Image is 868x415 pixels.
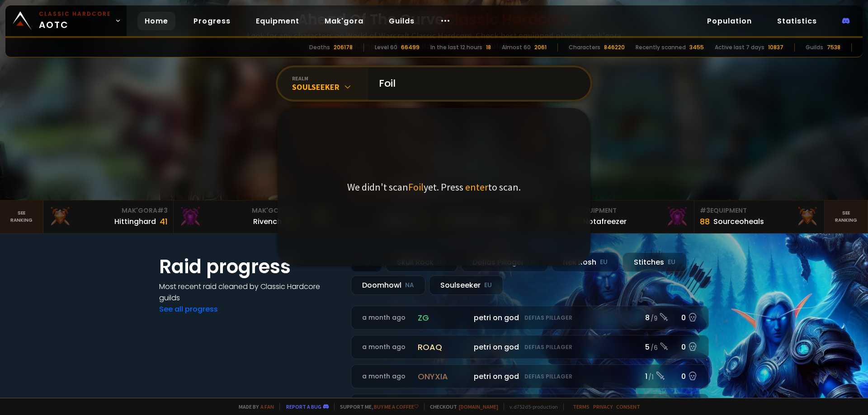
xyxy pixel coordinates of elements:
a: [DOMAIN_NAME] [459,403,498,410]
small: EU [484,281,492,290]
span: enter [465,181,488,193]
a: See all progress [159,304,218,314]
a: a fan [260,403,274,410]
div: 41 [160,215,168,228]
a: Classic HardcoreAOTC [5,5,127,36]
a: Privacy [593,403,613,410]
div: realm [292,75,368,82]
div: Guilds [806,43,823,51]
a: Mak'Gora#2Rivench100 [174,201,304,233]
span: AOTC [39,10,111,32]
small: NA [405,281,414,290]
a: Consent [616,403,640,410]
input: Search a character... [373,67,580,100]
span: Made by [233,403,274,410]
div: Equipment [570,206,689,215]
small: EU [600,258,608,267]
a: a month agoonyxiapetri on godDefias Pillager1 /10 [351,364,709,388]
p: We didn't scan yet. Press to scan. [347,181,521,193]
div: 7538 [827,43,840,51]
div: 3455 [689,43,704,51]
div: Mak'Gora [179,206,298,215]
div: Soulseeker [429,275,503,295]
div: Stitches [623,252,687,272]
a: Seeranking [825,201,868,233]
div: Notafreezer [583,216,627,227]
a: Terms [573,403,590,410]
div: Mak'Gora [49,206,168,215]
div: Sourceoheals [713,216,764,227]
div: 846220 [604,43,625,51]
div: Recently scanned [636,43,686,51]
a: Statistics [770,12,824,30]
a: Buy me a coffee [374,403,419,410]
div: Hittinghard [114,216,156,227]
span: Foil [408,181,424,193]
div: In the last 12 hours [430,43,482,51]
div: 18 [486,43,491,51]
div: Equipment [700,206,819,215]
div: Rivench [253,216,282,227]
div: Active last 7 days [715,43,764,51]
a: Mak'gora [317,12,371,30]
span: v. d752d5 - production [504,403,558,410]
a: #3Equipment88Sourceoheals [694,201,825,233]
a: Guilds [382,12,422,30]
div: 66499 [401,43,420,51]
a: Mak'Gora#3Hittinghard41 [43,201,174,233]
div: Nek'Rosh [552,252,619,272]
div: Soulseeker [292,82,368,92]
a: #2Equipment88Notafreezer [564,201,694,233]
a: a month agozgpetri on godDefias Pillager8 /90 [351,306,709,330]
a: a month agoroaqpetri on godDefias Pillager5 /60 [351,335,709,359]
h1: Raid progress [159,252,340,281]
small: EU [668,258,675,267]
div: Characters [569,43,600,51]
div: Deaths [309,43,330,51]
small: Classic Hardcore [39,10,111,18]
div: 206178 [334,43,353,51]
div: 10837 [768,43,783,51]
a: Population [700,12,759,30]
span: # 3 [157,206,168,215]
h4: Most recent raid cleaned by Classic Hardcore guilds [159,281,340,303]
span: # 3 [700,206,710,215]
div: 2061 [534,43,547,51]
span: Checkout [424,403,498,410]
div: Level 60 [375,43,397,51]
div: Doomhowl [351,275,425,295]
a: Equipment [249,12,307,30]
div: Almost 60 [502,43,531,51]
a: Progress [186,12,238,30]
a: Report a bug [286,403,321,410]
span: Support me, [334,403,419,410]
a: Home [137,12,175,30]
div: 88 [700,215,710,228]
